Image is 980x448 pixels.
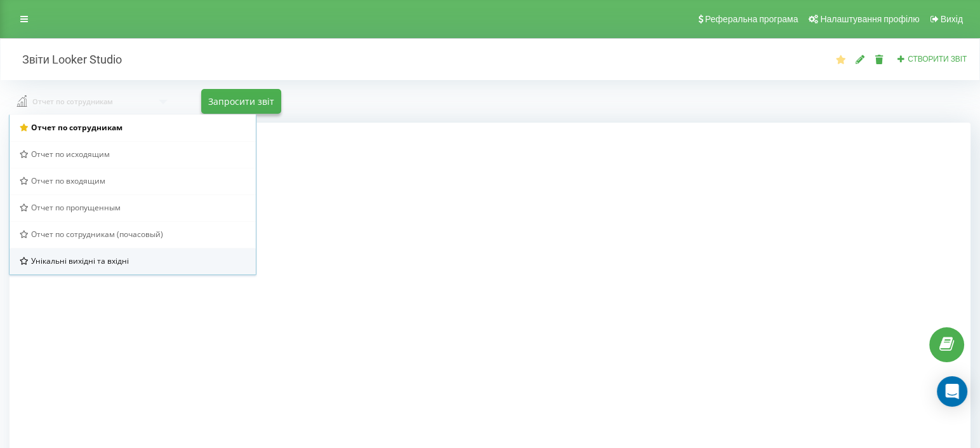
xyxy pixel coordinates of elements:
[31,149,110,160] span: Отчет по исходящим
[908,55,967,64] span: Створити звіт
[705,14,798,24] span: Реферальна програма
[855,55,866,64] i: Редагувати звіт
[941,14,963,24] span: Вихід
[874,55,885,64] i: Видалити звіт
[31,175,105,186] span: Отчет по входящим
[893,54,970,65] button: Створити звіт
[31,255,129,266] span: Унікальні вихідні та вхідні
[201,89,281,114] button: Запросити звіт
[10,52,122,67] h2: Звіти Looker Studio
[937,376,967,407] div: Open Intercom Messenger
[820,14,919,24] span: Налаштування профілю
[897,55,906,62] i: Створити звіт
[31,122,122,133] span: Отчет по сотрудникам
[31,202,121,213] span: Отчет по пропущенным
[31,229,163,240] span: Отчет по сотрудникам (почасовый)
[835,55,846,64] i: Звіт за замовчуванням. Завжди завантажувати цей звіт першим при відкритті Аналітики.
